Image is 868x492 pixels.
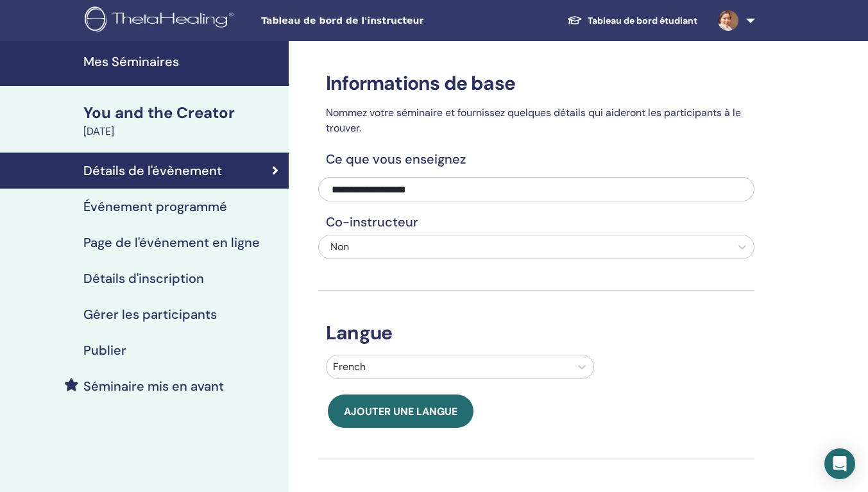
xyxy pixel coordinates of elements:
h4: Mes Séminaires [83,54,281,69]
h3: Langue [318,321,754,344]
a: Tableau de bord étudiant [557,9,708,33]
h4: Détails d'inscription [83,271,204,286]
span: Non [330,240,349,253]
h4: Publier [83,343,126,358]
div: Open Intercom Messenger [824,448,855,479]
p: Nommez votre séminaire et fournissez quelques détails qui aideront les participants à le trouver. [318,105,754,136]
button: Ajouter une langue [328,394,473,428]
a: You and the Creator[DATE] [76,102,289,139]
h4: Détails de l'évènement [83,163,222,178]
span: Ajouter une langue [344,405,457,418]
img: graduation-cap-white.svg [567,15,583,26]
h4: Gérer les participants [83,307,217,322]
div: [DATE] [83,124,281,139]
h3: Informations de base [318,72,754,95]
h4: Événement programmé [83,199,227,214]
span: Tableau de bord de l'instructeur [261,14,454,28]
div: You and the Creator [83,102,281,124]
h4: Page de l'événement en ligne [83,235,260,250]
h4: Ce que vous enseignez [318,151,754,167]
h4: Co-instructeur [318,214,754,230]
img: default.jpg [718,10,738,31]
h4: Séminaire mis en avant [83,378,224,394]
img: logo.png [85,6,238,35]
